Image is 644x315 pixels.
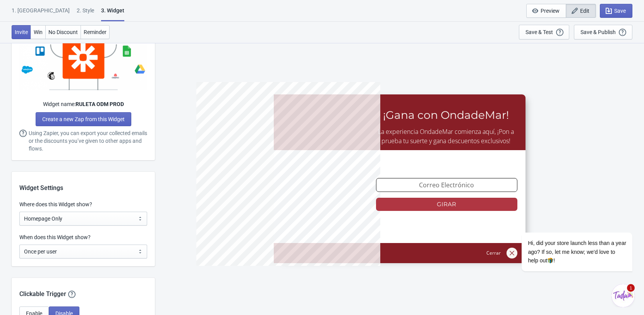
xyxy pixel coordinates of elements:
div: Widget Settings [12,172,155,193]
div: 1. [GEOGRAPHIC_DATA] [12,7,70,20]
span: Win [34,29,43,35]
strong: RULETA ODM PROD [76,101,124,107]
span: Reminder [84,29,106,35]
span: Save [614,8,626,14]
span: Edit [580,8,589,14]
img: zapier-3.svg [19,21,147,90]
button: No Discount [45,25,81,39]
span: Create a new Zap from this Widget [42,116,125,122]
button: Edit [566,4,596,18]
iframe: chat widget [497,163,636,280]
button: Preview [526,4,566,18]
div: Save & Test [526,29,553,35]
span: Using Zapier, you can export your collected emails or the discounts you’ve given to other apps an... [29,129,147,152]
label: Where does this Widget show? [19,200,92,208]
div: Widget name: [19,100,147,108]
button: Save & Publish [574,25,632,39]
div: 3. Widget [101,7,124,21]
button: Save & Test [519,25,569,39]
button: Reminder [81,25,110,39]
span: Invite [15,29,28,35]
a: Create a new Zap from this Widget [36,112,131,126]
div: Save & Publish [580,29,616,35]
div: Clickable Trigger [12,278,155,299]
span: Preview [541,8,560,14]
button: Win [31,25,46,39]
button: Invite [12,25,31,39]
button: Save [600,4,632,18]
label: When does this Widget show? [19,233,91,241]
span: No Discount [48,29,78,35]
div: 2 . Style [77,7,94,20]
iframe: chat widget [611,284,636,307]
